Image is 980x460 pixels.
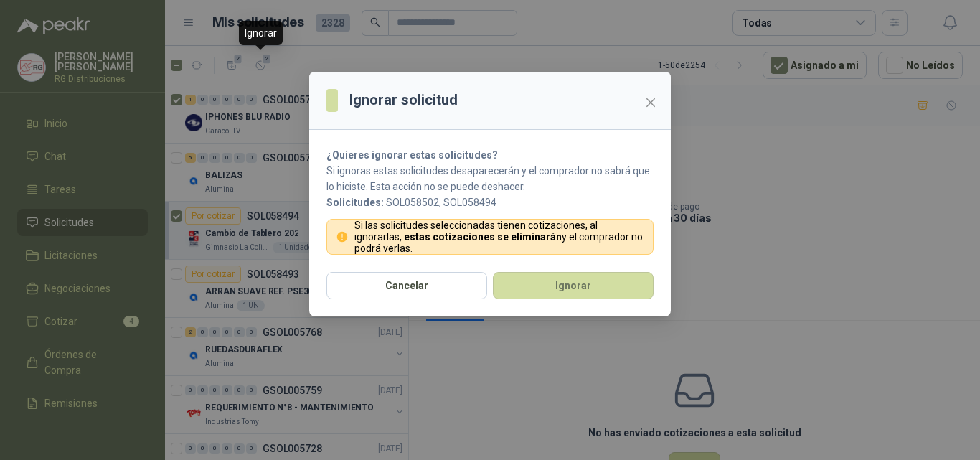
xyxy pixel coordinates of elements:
[354,220,645,254] p: Si las solicitudes seleccionadas tienen cotizaciones, al ignorarlas, y el comprador no podrá verlas.
[493,272,654,299] button: Ignorar
[645,97,656,108] span: close
[326,272,487,299] button: Cancelar
[326,163,654,194] p: Si ignoras estas solicitudes desaparecerán y el comprador no sabrá que lo hiciste. Esta acción no...
[404,231,562,243] strong: estas cotizaciones se eliminarán
[639,91,662,114] button: Close
[326,149,498,161] strong: ¿Quieres ignorar estas solicitudes?
[326,194,654,210] p: SOL058502, SOL058494
[349,89,458,111] h3: Ignorar solicitud
[326,197,384,208] b: Solicitudes:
